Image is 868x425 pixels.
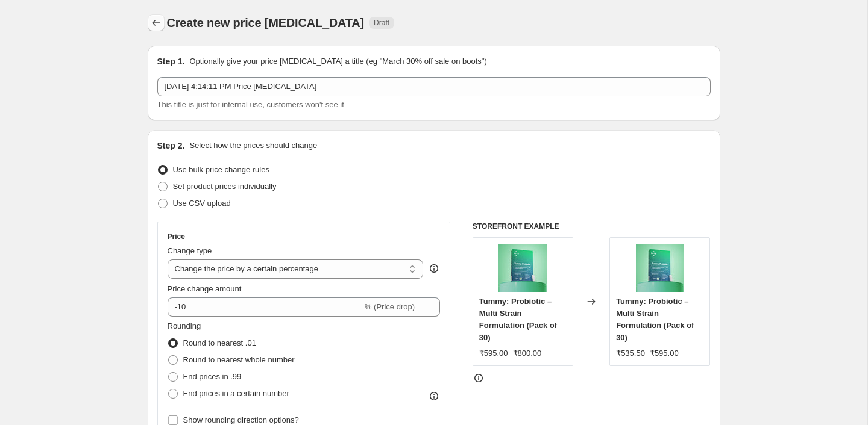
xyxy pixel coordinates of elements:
[157,77,711,96] input: 30% off holiday sale
[636,244,684,292] img: Tummy-Probiotic-KV_80x.jpg
[168,321,201,330] span: Rounding
[365,302,415,311] span: % (Price drop)
[168,284,242,293] span: Price change amount
[148,14,165,31] button: Price change jobs
[189,140,317,152] p: Select how the prices should change
[473,222,711,231] h6: STOREFRONT EXAMPLE
[168,232,185,241] h3: Price
[513,347,542,359] strike: ₹800.00
[183,389,289,398] span: End prices in a certain number
[189,55,486,67] p: Optionally give your price [MEDICAL_DATA] a title (eg "March 30% off sale on boots")
[183,415,299,424] span: Show rounding direction options?
[183,355,295,364] span: Round to nearest whole number
[428,262,440,275] div: help
[479,347,508,359] div: ₹595.00
[167,16,365,29] span: Create new price [MEDICAL_DATA]
[157,100,344,109] span: This title is just for internal use, customers won't see it
[183,372,242,381] span: End prices in .99
[650,347,679,359] strike: ₹595.00
[173,182,277,191] span: Set product prices individually
[616,347,645,359] div: ₹535.50
[374,18,389,28] span: Draft
[173,199,231,208] span: Use CSV upload
[168,246,212,255] span: Change type
[173,165,269,174] span: Use bulk price change rules
[616,297,694,342] span: Tummy: Probiotic – Multi Strain Formulation (Pack of 30)
[183,338,256,347] span: Round to nearest .01
[157,55,185,67] h2: Step 1.
[157,140,185,152] h2: Step 2.
[498,244,547,292] img: Tummy-Probiotic-KV_80x.jpg
[168,297,362,317] input: -15
[479,297,557,342] span: Tummy: Probiotic – Multi Strain Formulation (Pack of 30)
